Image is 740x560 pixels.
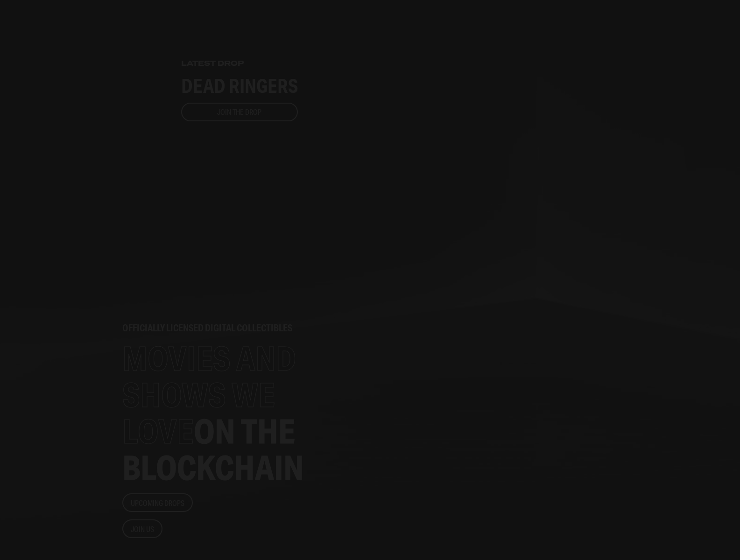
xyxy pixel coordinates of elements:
[122,411,304,488] span: ON THE BLOCKCHAIN
[181,58,244,69] p: LATEST DROP
[181,76,298,95] h3: DEAD RINGERS
[122,340,357,486] h1: MOVIES AND SHOWS WE LOVE
[122,493,193,512] button: UPCOMING DROPS
[181,103,298,121] button: Join the drop
[122,323,357,333] h2: officially licensed digital collectibles
[122,519,162,538] button: Join Us
[76,38,664,318] img: home-banner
